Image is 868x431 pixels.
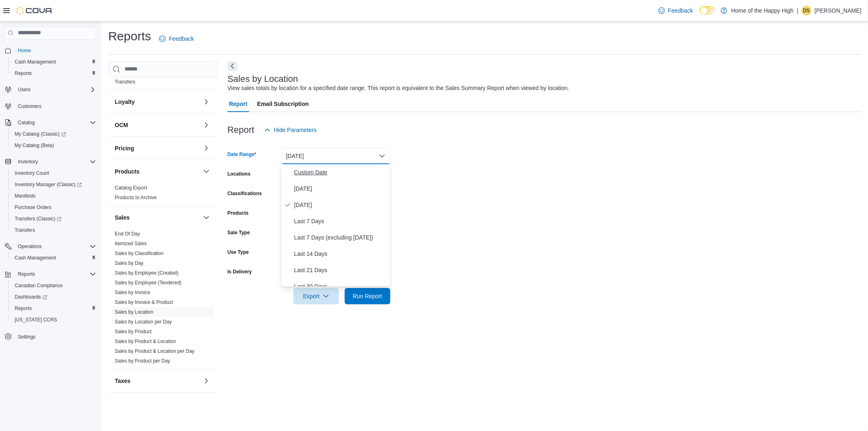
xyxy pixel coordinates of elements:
span: Inventory Manager (Classic) [11,180,96,189]
a: Transfers [115,79,135,85]
span: My Catalog (Classic) [11,129,96,139]
span: Sales by Invoice [115,289,150,296]
h1: Reports [108,28,151,44]
label: Use Type [227,249,249,255]
span: Reports [11,68,96,78]
button: [US_STATE] CCRS [8,314,99,325]
button: Catalog [2,117,99,128]
button: Reports [8,68,99,79]
img: Cova [16,7,53,15]
button: Catalog [15,118,38,128]
button: Operations [15,242,45,251]
span: Cash Management [15,255,56,261]
button: Reports [15,269,38,279]
span: Last 7 Days [294,216,387,226]
a: Products to Archive [115,195,157,200]
span: Inventory Count [11,168,96,178]
div: View sales totals by location for a specified date range. This report is equivalent to the Sales ... [227,84,569,92]
span: [DATE] [294,200,387,210]
button: Sales [115,213,200,222]
button: Customers [2,100,99,112]
button: Purchase Orders [8,202,99,213]
a: Inventory Manager (Classic) [8,179,99,190]
span: Reports [15,305,32,312]
a: Itemized Sales [115,241,147,246]
span: Dark Mode [700,15,700,15]
button: Settings [2,330,99,342]
span: Manifests [11,191,96,201]
button: Transfers [8,224,99,236]
a: Sales by Employee (Created) [115,270,179,276]
span: Reports [11,303,96,313]
button: Reports [8,303,99,314]
span: Cash Management [11,57,96,67]
a: Sales by Invoice [115,290,150,295]
nav: Complex example [5,41,96,364]
a: My Catalog (Classic) [11,129,69,139]
button: Reports [2,268,99,280]
h3: Report [227,125,254,135]
span: Last 14 Days [294,249,387,259]
a: Dashboards [8,291,99,303]
span: Purchase Orders [15,204,52,211]
a: [US_STATE] CCRS [11,315,60,325]
button: Sales [201,213,211,222]
a: Home [15,46,34,55]
span: Customers [15,101,96,111]
div: Products [108,183,218,206]
button: Canadian Compliance [8,280,99,291]
span: Operations [18,243,42,250]
span: Catalog [18,119,35,126]
input: Dark Mode [700,6,717,15]
span: Home [18,47,31,54]
span: End Of Day [115,231,140,237]
a: Inventory Manager (Classic) [11,180,85,189]
a: Sales by Location [115,309,153,315]
h3: Pricing [115,144,134,152]
span: Reports [15,269,96,279]
a: End Of Day [115,231,140,237]
button: My Catalog (Beta) [8,140,99,151]
a: Cash Management [11,253,59,263]
a: Sales by Location per Day [115,319,172,325]
button: Inventory [2,156,99,167]
span: Canadian Compliance [11,281,96,290]
span: Sales by Product & Location per Day [115,348,195,354]
span: Transfers [11,225,96,235]
span: Transfers (Classic) [11,214,96,224]
div: Select listbox [281,164,390,286]
a: Settings [15,332,39,342]
a: Transfers [11,225,38,235]
span: Catalog [15,118,96,128]
span: Sales by Product per Day [115,358,170,364]
button: Products [201,167,211,176]
button: Users [15,85,34,95]
span: Transfers [115,79,135,85]
span: Sales by Product [115,328,152,335]
button: OCM [115,121,200,129]
button: Pricing [115,144,200,152]
button: Products [115,167,200,176]
span: Sales by Location per Day [115,319,172,325]
button: Users [2,84,99,95]
p: [PERSON_NAME] [815,6,861,15]
span: Last 30 Days [294,281,387,291]
span: Settings [18,334,35,340]
span: Export [298,288,334,304]
a: Transfers (Classic) [11,214,65,224]
a: Sales by Product & Location per Day [115,348,195,354]
span: Custom Date [294,167,387,177]
span: Sales by Invoice & Product [115,299,173,306]
label: Products [227,210,249,216]
span: Feedback [169,35,194,43]
span: Cash Management [15,59,56,65]
a: Feedback [156,31,197,47]
div: Sales [108,229,218,369]
button: Hide Parameters [261,122,320,138]
a: Reports [11,68,35,78]
span: Last 21 Days [294,265,387,275]
span: [DATE] [294,184,387,194]
span: Run Report [353,292,382,300]
span: Sales by Product & Location [115,338,176,345]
